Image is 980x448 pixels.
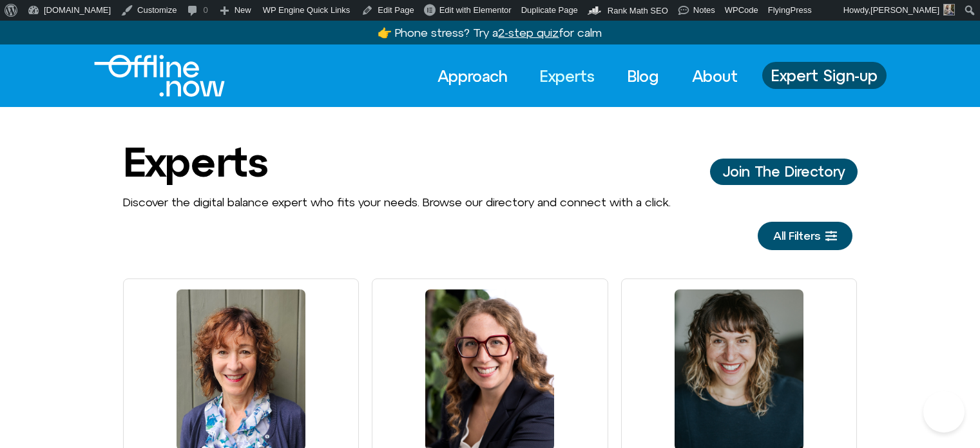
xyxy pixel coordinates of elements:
a: All Filters [758,222,852,250]
div: Logo [94,55,203,97]
span: Rank Math SEO [608,6,668,15]
a: Join The Director [710,159,858,184]
a: Approach [426,62,519,90]
h1: Experts [123,139,267,184]
iframe: Botpress [923,391,965,433]
u: 2-step quiz [498,26,559,39]
a: 👉 Phone stress? Try a2-step quizfor calm [378,26,602,39]
span: [PERSON_NAME] [870,5,939,15]
a: Blog [616,62,671,90]
span: Discover the digital balance expert who fits your needs. Browse our directory and connect with a ... [123,195,671,209]
nav: Menu [426,62,749,90]
span: Edit with Elementor [439,5,512,15]
a: Experts [528,62,606,90]
a: About [680,62,749,90]
span: Join The Directory [723,164,845,179]
a: Expert Sign-up [762,62,887,89]
span: Expert Sign-up [771,67,878,84]
span: All Filters [773,229,820,242]
img: Offline.Now logo in white. Text of the words offline.now with a line going through the "O" [94,55,225,97]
